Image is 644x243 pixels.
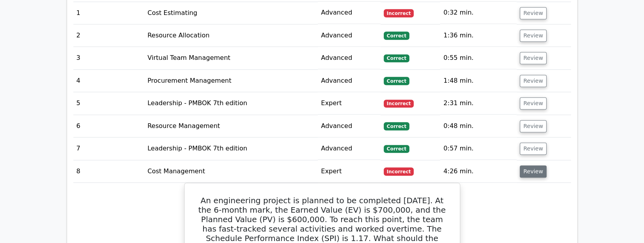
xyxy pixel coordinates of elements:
button: Review [520,7,547,19]
td: 8 [73,160,144,183]
td: Expert [318,92,381,115]
td: Procurement Management [144,70,318,92]
td: 7 [73,137,144,160]
td: Cost Management [144,160,318,183]
td: 4 [73,70,144,92]
button: Review [520,143,547,155]
button: Review [520,97,547,109]
span: Incorrect [384,100,414,108]
td: Advanced [318,2,381,24]
button: Review [520,165,547,178]
span: Correct [384,145,409,153]
td: Resource Allocation [144,24,318,47]
td: Expert [318,160,381,183]
td: Advanced [318,24,381,47]
button: Review [520,120,547,132]
span: Incorrect [384,9,414,17]
td: 6 [73,115,144,137]
td: 2 [73,24,144,47]
td: 0:32 min. [440,2,517,24]
td: 0:57 min. [440,137,517,160]
button: Review [520,52,547,64]
td: Advanced [318,70,381,92]
td: 5 [73,92,144,115]
td: Virtual Team Management [144,47,318,69]
button: Review [520,75,547,87]
td: Advanced [318,47,381,69]
td: Leadership - PMBOK 7th edition [144,137,318,160]
td: 0:55 min. [440,47,517,69]
button: Review [520,30,547,42]
td: Cost Estimating [144,2,318,24]
span: Correct [384,122,409,130]
td: Leadership - PMBOK 7th edition [144,92,318,115]
span: Correct [384,54,409,62]
td: Advanced [318,137,381,160]
td: Advanced [318,115,381,137]
td: 1:36 min. [440,24,517,47]
span: Incorrect [384,167,414,175]
td: 1 [73,2,144,24]
td: 0:48 min. [440,115,517,137]
td: 3 [73,47,144,69]
span: Correct [384,32,409,39]
td: 2:31 min. [440,92,517,115]
td: 1:48 min. [440,70,517,92]
span: Correct [384,77,409,85]
td: Resource Management [144,115,318,137]
td: 4:26 min. [440,160,517,183]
